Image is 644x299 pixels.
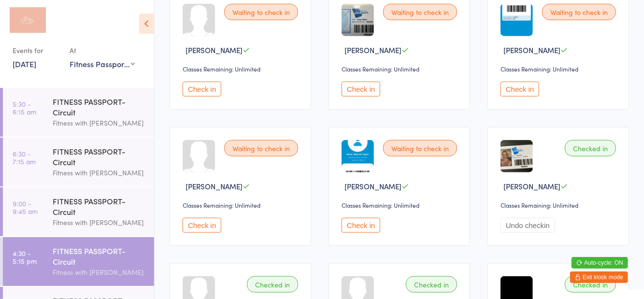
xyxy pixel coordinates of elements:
[342,201,460,209] div: Classes Remaining: Unlimited
[13,58,36,69] a: [DATE]
[570,271,628,283] button: Exit kiosk mode
[542,4,616,20] div: Waiting to check in
[344,181,401,191] span: [PERSON_NAME]
[342,65,460,73] div: Classes Remaining: Unlimited
[565,276,616,293] div: Checked in
[53,96,146,117] div: FITNESS PASSPORT- Circuit
[501,140,533,172] img: image1634516808.png
[503,45,560,55] span: [PERSON_NAME]
[247,276,298,293] div: Checked in
[186,45,243,55] span: [PERSON_NAME]
[503,181,560,191] span: [PERSON_NAME]
[342,4,374,36] img: image1703047217.png
[501,4,533,36] img: image1756785872.png
[501,82,539,97] button: Check in
[224,4,298,20] div: Waiting to check in
[13,199,38,215] time: 9:00 - 9:45 am
[383,4,457,20] div: Waiting to check in
[3,187,154,236] a: 9:00 -9:45 amFITNESS PASSPORT- CircuitFitness with [PERSON_NAME]
[13,249,37,265] time: 4:30 - 5:15 pm
[53,267,146,278] div: Fitness with [PERSON_NAME]
[186,181,243,191] span: [PERSON_NAME]
[53,146,146,167] div: FITNESS PASSPORT- Circuit
[3,138,154,186] a: 6:30 -7:15 amFITNESS PASSPORT- CircuitFitness with [PERSON_NAME]
[501,218,555,233] button: Undo checkin
[224,140,298,157] div: Waiting to check in
[13,43,60,58] div: Events for
[13,150,36,165] time: 6:30 - 7:15 am
[342,140,374,172] img: image1754557641.png
[70,43,135,58] div: At
[3,88,154,137] a: 5:30 -6:15 amFITNESS PASSPORT- CircuitFitness with [PERSON_NAME]
[344,45,401,55] span: [PERSON_NAME]
[183,218,221,233] button: Check in
[501,201,619,209] div: Classes Remaining: Unlimited
[53,217,146,228] div: Fitness with [PERSON_NAME]
[53,117,146,128] div: Fitness with [PERSON_NAME]
[342,82,380,97] button: Check in
[183,201,301,209] div: Classes Remaining: Unlimited
[10,7,46,33] img: Fitness with Zoe
[406,276,457,293] div: Checked in
[565,140,616,157] div: Checked in
[501,65,619,73] div: Classes Remaining: Unlimited
[342,218,380,233] button: Check in
[53,196,146,217] div: FITNESS PASSPORT- Circuit
[13,100,36,115] time: 5:30 - 6:15 am
[383,140,457,157] div: Waiting to check in
[572,257,628,269] button: Auto-cycle: ON
[183,65,301,73] div: Classes Remaining: Unlimited
[53,167,146,178] div: Fitness with [PERSON_NAME]
[53,245,146,267] div: FITNESS PASSPORT- Circuit
[70,58,135,69] div: Fitness Passport- Women's Fitness Studio
[3,237,154,286] a: 4:30 -5:15 pmFITNESS PASSPORT- CircuitFitness with [PERSON_NAME]
[183,82,221,97] button: Check in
